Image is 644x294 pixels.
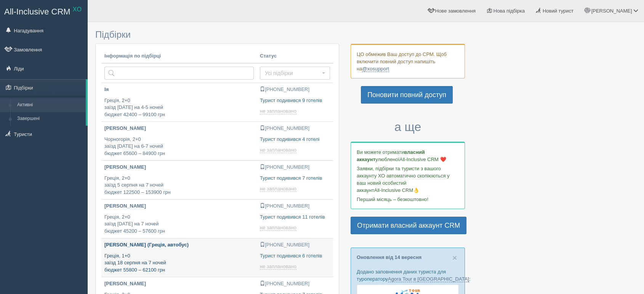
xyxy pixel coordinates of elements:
[260,86,330,93] p: [PHONE_NUMBER]
[493,8,525,14] span: Нова підбірка
[351,44,465,78] div: ЦО обмежив Ваш доступ до СРМ. Щоб включити повний доступ напишіть на
[4,7,70,16] span: All-Inclusive CRM
[14,112,86,126] a: Завершені
[101,122,257,160] a: [PERSON_NAME] Чорногорія, 2+0заїзд [DATE] на 6-7 ночейбюджет 65600 – 84900 грн
[543,8,574,14] span: Новий турист
[104,280,254,288] p: [PERSON_NAME]
[104,252,254,274] p: Греція, 1+0 заїзд 18 серпня на 7 ночей бюджет 55800 – 62100 грн
[260,186,298,192] a: не заплановано
[104,125,254,132] p: [PERSON_NAME]
[357,254,421,260] a: Оновлення від 14 вересня
[101,50,257,63] th: Інформація по підбірці
[361,86,453,104] a: Поновити повний доступ
[0,0,87,21] a: All-Inclusive CRM XO
[104,86,254,93] p: Ія
[260,252,330,260] p: Турист подивився 6 готелів
[104,203,254,210] p: [PERSON_NAME]
[388,276,469,282] a: Agora Tour в [GEOGRAPHIC_DATA]
[265,69,320,77] span: Усі підбірки
[357,196,459,203] p: Перший місяць – безкоштовно!
[260,214,330,221] p: Турист подивився 11 готелів
[260,147,298,153] a: не заплановано
[101,200,257,238] a: [PERSON_NAME] Греція, 2+0заїзд [DATE] на 7 ночейбюджет 45200 – 57600 грн
[357,268,459,283] p: Додано заповнення даних туриста для туроператору :
[260,203,330,210] p: [PHONE_NUMBER]
[104,214,254,235] p: Греція, 2+0 заїзд [DATE] на 7 ночей бюджет 45200 – 57600 грн
[104,241,254,249] p: [PERSON_NAME] (Греція, автобус)
[357,149,459,163] p: Ви можете отримати улюбленої
[374,187,420,193] span: All-Inclusive CRM👌
[104,97,254,118] p: Греція, 2+0 заїзд [DATE] на 4-5 ночей бюджет 42400 – 99100 грн
[260,67,330,80] button: Усі підбірки
[351,120,465,134] h3: а ще
[257,50,333,63] th: Статус
[101,161,257,199] a: [PERSON_NAME] Греція, 2+0заїзд 5 серпня на 7 ночейбюджет 122500 – 153900 грн
[104,67,254,80] input: Пошук за країною або туристом
[260,175,330,182] p: Турист подивився 7 готелів
[101,83,257,121] a: Ія Греція, 2+0заїзд [DATE] на 4-5 ночейбюджет 42400 – 99100 грн
[260,225,298,231] a: не заплановано
[260,225,296,231] span: не заплановано
[260,125,330,132] p: [PHONE_NUMBER]
[260,164,330,171] p: [PHONE_NUMBER]
[591,8,632,14] span: [PERSON_NAME]
[260,108,296,114] span: не заплановано
[260,136,330,143] p: Турист подивився 4 готелі
[104,175,254,196] p: Греція, 2+0 заїзд 5 серпня на 7 ночей бюджет 122500 – 153900 грн
[260,97,330,104] p: Турист подивився 9 готелів
[260,264,298,270] a: не заплановано
[73,6,82,13] sup: XO
[260,280,330,288] p: [PHONE_NUMBER]
[357,149,425,162] b: власний аккаунт
[14,98,86,112] a: Активні
[351,217,466,234] a: Отримати власний аккаунт CRM
[101,238,257,277] a: [PERSON_NAME] (Греція, автобус) Греція, 1+0заїзд 18 серпня на 7 ночейбюджет 55800 – 62100 грн
[260,241,330,249] p: [PHONE_NUMBER]
[260,147,296,153] span: не заплановано
[452,253,457,262] span: ×
[399,157,446,162] span: All-Inclusive CRM ❤️
[260,186,296,192] span: не заплановано
[357,165,459,194] p: Заявки, підбірки та туристи з вашого аккаунту ХО автоматично скопіюються у ваш новий особистий ак...
[260,264,296,270] span: не заплановано
[362,66,389,72] a: @xosupport
[104,136,254,157] p: Чорногорія, 2+0 заїзд [DATE] на 6-7 ночей бюджет 65600 – 84900 грн
[104,164,254,171] p: [PERSON_NAME]
[435,8,476,14] span: Нове замовлення
[260,108,298,114] a: не заплановано
[95,29,131,40] span: Підбірки
[452,254,457,262] button: Close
